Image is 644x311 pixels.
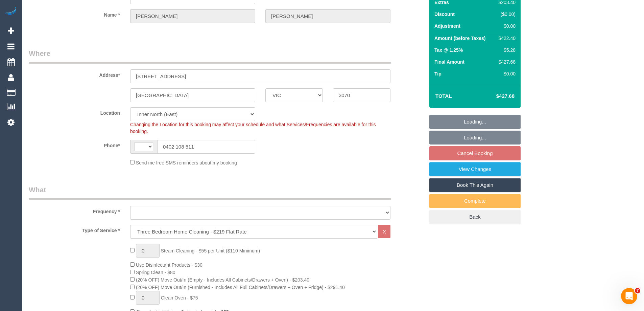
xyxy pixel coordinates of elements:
[130,88,255,102] input: Suburb*
[29,48,391,64] legend: Where
[429,178,521,192] a: Book This Again
[476,93,515,99] h4: $427.68
[24,225,125,234] label: Type of Service *
[136,160,237,165] span: Send me free SMS reminders about my booking
[635,288,640,293] span: 7
[161,295,198,301] span: Clean Oven - $75
[136,270,175,275] span: Spring Clean - $80
[130,122,376,134] span: Changing the Location for this booking may affect your schedule and what Services/Frequencies are...
[24,69,125,79] label: Address*
[496,35,516,42] div: $422.40
[333,88,390,102] input: Post Code*
[434,70,442,77] label: Tip
[496,11,516,18] div: ($0.00)
[435,93,452,99] strong: Total
[24,140,125,149] label: Phone*
[434,35,485,42] label: Amount (before Taxes)
[434,59,464,65] label: Final Amount
[24,206,125,215] label: Frequency *
[136,277,309,283] span: (20% OFF) Move Out/In (Empty - Includes All Cabinets/Drawers + Oven) - $203.40
[434,23,460,29] label: Adjustment
[130,9,255,23] input: First Name*
[157,140,255,154] input: Phone*
[496,47,516,53] div: $5.28
[265,9,390,23] input: Last Name*
[434,11,455,18] label: Discount
[621,288,637,304] iframe: Intercom live chat
[4,7,18,16] img: Automaid Logo
[24,9,125,18] label: Name *
[24,107,125,116] label: Location
[136,262,202,268] span: Use Disinfectant Products - $30
[429,162,521,176] a: View Changes
[29,185,391,200] legend: What
[496,23,516,29] div: $0.00
[496,70,516,77] div: $0.00
[429,210,521,224] a: Back
[161,248,260,253] span: Steam Cleaning - $55 per Unit ($110 Minimum)
[136,285,345,290] span: (20% OFF) Move Out/In (Furnished - Includes All Full Cabinets/Drawers + Oven + Fridge) - $291.40
[496,59,516,65] div: $427.68
[434,47,463,53] label: Tax @ 1.25%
